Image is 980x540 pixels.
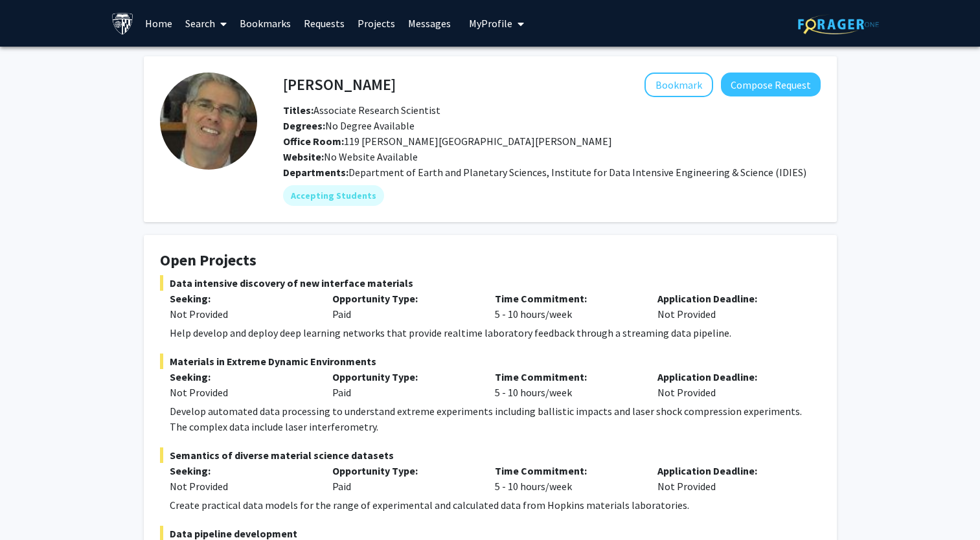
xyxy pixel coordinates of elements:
div: Develop automated data processing to understand extreme experiments including ballistic impacts a... [170,403,821,434]
b: Degrees: [283,119,325,132]
h4: [PERSON_NAME] [283,73,396,96]
img: Johns Hopkins University Logo [111,12,134,35]
a: Home [139,1,179,46]
span: 119 [PERSON_NAME][GEOGRAPHIC_DATA][PERSON_NAME] [283,135,612,148]
p: Application Deadline: [657,369,801,385]
div: 5 - 10 hours/week [485,369,648,400]
div: Paid [323,291,485,322]
p: Opportunity Type: [332,291,475,306]
div: Not Provided [648,369,810,400]
div: Not Provided [170,478,313,494]
div: Create practical data models for the range of experimental and calculated data from Hopkins mater... [170,497,821,513]
p: Opportunity Type: [332,463,475,478]
span: Associate Research Scientist [283,104,440,117]
div: 5 - 10 hours/week [485,463,648,494]
div: Not Provided [170,306,313,322]
p: Application Deadline: [657,291,801,306]
span: Materials in Extreme Dynamic Environments [160,354,821,369]
h4: Open Projects [160,251,821,270]
span: Data intensive discovery of new interface materials [160,275,821,291]
div: Not Provided [170,385,313,400]
div: Paid [323,369,485,400]
div: Not Provided [648,291,810,322]
button: Add David Elbert to Bookmarks [644,73,713,97]
p: Opportunity Type: [332,369,475,385]
span: My Profile [469,17,512,30]
div: Help develop and deploy deep learning networks that provide realtime laboratory feedback through ... [170,325,821,341]
iframe: Chat [10,482,55,530]
button: Compose Request to David Elbert [721,73,821,96]
p: Seeking: [170,291,313,306]
p: Time Commitment: [495,291,638,306]
a: Search [179,1,233,46]
div: Paid [323,463,485,494]
a: Bookmarks [233,1,297,46]
b: Office Room: [283,135,344,148]
span: Department of Earth and Planetary Sciences, Institute for Data Intensive Engineering & Science (I... [348,166,806,179]
a: Messages [402,1,457,46]
p: Time Commitment: [495,463,638,478]
mat-chip: Accepting Students [283,185,384,206]
b: Departments: [283,166,348,179]
span: No Degree Available [283,119,415,132]
div: Not Provided [648,463,810,494]
p: Application Deadline: [657,463,801,478]
a: Projects [351,1,402,46]
span: No Website Available [283,150,418,163]
b: Website: [283,150,324,163]
b: Titles: [283,104,313,117]
img: ForagerOne Logo [798,14,879,34]
p: Time Commitment: [495,369,638,385]
p: Seeking: [170,369,313,385]
a: Requests [297,1,351,46]
div: 5 - 10 hours/week [485,291,648,322]
img: Profile Picture [160,73,257,170]
span: Semantics of diverse material science datasets [160,447,821,463]
p: Seeking: [170,463,313,478]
